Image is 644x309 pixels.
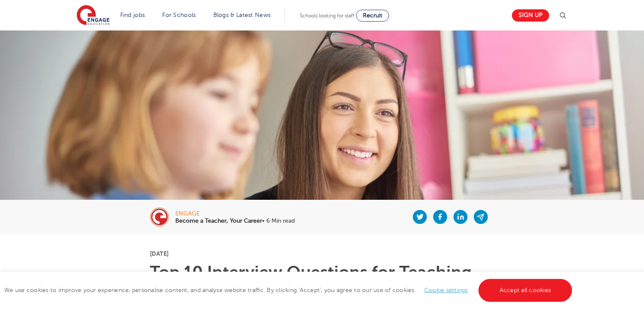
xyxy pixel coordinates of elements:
[175,211,295,217] div: engage
[120,12,145,18] a: Find jobs
[363,12,382,19] span: Recruit
[478,279,572,302] a: Accept all cookies
[175,218,262,224] b: Become a Teacher, Your Career
[213,12,271,18] a: Blogs & Latest News
[150,264,494,298] h1: Top 10 Interview Questions for Teaching Assistants
[162,12,196,18] a: For Schools
[4,287,574,293] span: We use cookies to improve your experience, personalise content, and analyse website traffic. By c...
[150,251,494,257] p: [DATE]
[512,9,549,22] a: Sign up
[77,5,110,26] img: Engage Education
[424,287,468,293] a: Cookie settings
[300,13,354,19] span: Schools looking for staff
[356,10,389,22] a: Recruit
[175,218,295,224] p: • 6 Min read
